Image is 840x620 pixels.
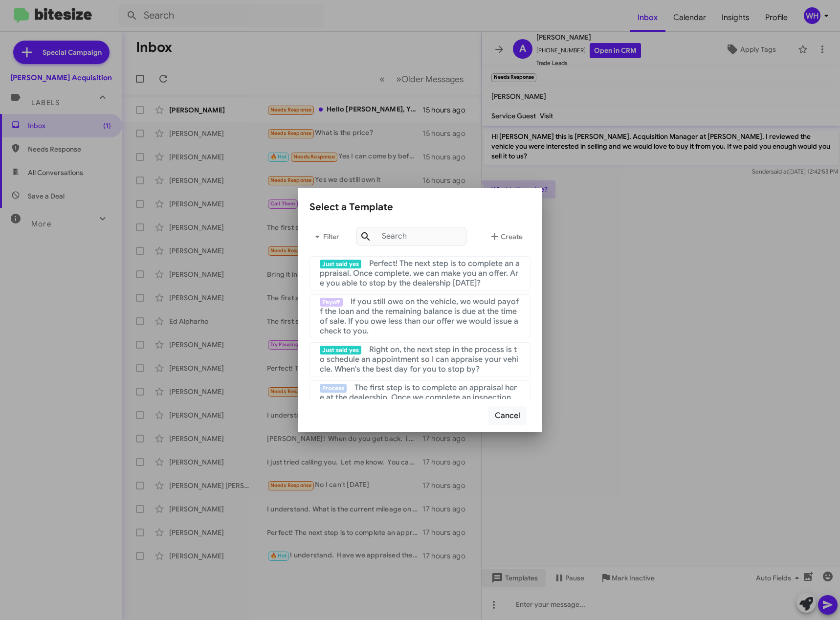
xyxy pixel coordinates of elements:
span: Create [489,228,523,245]
span: Filter [309,228,341,245]
span: Right on, the next step in the process is to schedule an appointment so I can appraise your vehic... [320,345,518,374]
input: Search [356,227,466,245]
button: Cancel [488,406,527,425]
span: Process [320,384,347,393]
span: If you still owe on the vehicle, we would payoff the loan and the remaining balance is due at the... [320,297,519,336]
span: Payoff [320,298,343,307]
button: Create [481,225,531,248]
span: Perfect! The next step is to complete an appraisal. Once complete, we can make you an offer. Are ... [320,259,520,288]
button: Filter [309,225,341,248]
span: The first step is to complete an appraisal here at the dealership. Once we complete an inspection... [320,383,519,422]
div: Select a Template [309,199,531,215]
span: Just said yes [320,260,361,268]
span: Just said yes [320,346,361,354]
